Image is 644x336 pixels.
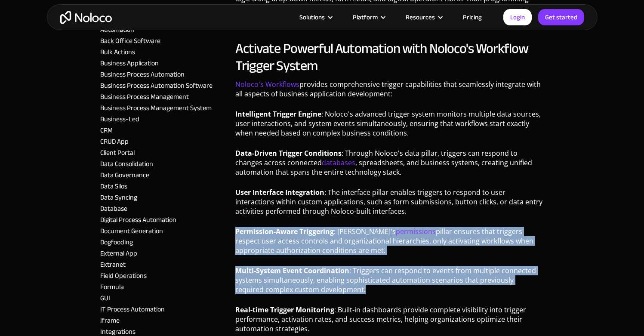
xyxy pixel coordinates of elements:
[235,148,544,183] p: : Through Noloco's data pillar, triggers can respond to changes across connected , spreadsheets, ...
[235,227,544,262] p: : [PERSON_NAME]'s pillar ensures that triggers respect user access controls and organizational hi...
[299,12,325,23] div: Solutions
[100,292,110,305] a: GUI
[396,227,436,236] a: permissions
[235,188,324,197] strong: User Interface Integration
[100,169,149,182] a: Data Governance
[100,146,135,159] a: Client Portal
[235,305,334,314] strong: Real-time Trigger Monitoring
[60,11,112,24] a: home
[100,124,113,137] a: CRM
[235,266,349,275] strong: Multi-System Event Coordination
[289,12,342,23] div: Solutions
[235,80,544,105] p: provides comprehensive trigger capabilities that seamlessly integrate with all aspects of busines...
[452,12,493,23] a: Pricing
[100,303,165,316] a: IT Process Automation
[538,9,584,25] a: Get started
[100,113,139,126] a: Business-Led
[100,269,147,282] a: Field Operations
[100,79,213,92] a: Business Process Automation Software
[100,68,185,81] a: Business Process Automation
[100,90,189,103] a: Business Process Management
[235,148,342,158] strong: Data-Driven Trigger Conditions
[322,158,355,167] a: databases
[100,314,120,327] a: Iframe
[100,225,163,237] a: Document Generation
[100,34,160,47] a: Back Office Software
[342,12,395,23] div: Platform
[100,46,135,59] a: Bulk Actions
[235,227,334,236] strong: Permission-Aware Triggering
[235,109,544,144] p: : Noloco's advanced trigger system monitors multiple data sources, user interactions, and system ...
[235,266,544,301] p: : Triggers can respond to events from multiple connected systems simultaneously, enabling sophist...
[100,102,212,114] a: Business Process Management System
[235,80,299,89] a: Noloco's Workflows
[100,258,126,271] a: Extranet
[100,202,127,215] a: Database
[235,109,321,119] strong: Intelligent Trigger Engine
[100,57,159,70] a: Business Application
[100,191,137,204] a: Data Syncing
[100,213,176,226] a: Digital Process Automation
[100,180,127,193] a: Data Silos
[100,236,133,249] a: Dogfooding
[100,157,153,170] a: Data Consolidation
[235,188,544,222] p: : The interface pillar enables triggers to respond to user interactions within custom application...
[395,12,452,23] div: Resources
[100,247,137,260] a: External App
[100,135,129,148] a: CRUD App
[235,40,544,74] h2: Activate Powerful Automation with Noloco's Workflow Trigger System
[406,12,435,23] div: Resources
[503,9,532,25] a: Login
[100,281,124,293] a: Formula
[353,12,378,23] div: Platform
